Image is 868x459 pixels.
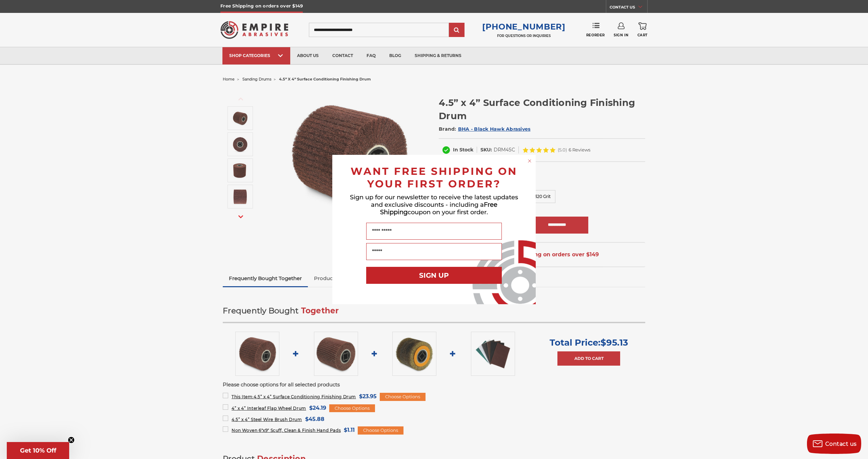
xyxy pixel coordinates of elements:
button: Close teaser [68,437,75,443]
span: Sign up for our newsletter to receive the latest updates and exclusive discounts - including a co... [350,194,518,216]
button: Close dialog [526,158,533,164]
span: WANT FREE SHIPPING ON YOUR FIRST ORDER? [351,165,517,190]
button: Contact us [807,434,861,454]
span: Get 10% Off [20,447,56,454]
span: Free Shipping [380,201,497,216]
button: SIGN UP [366,267,502,284]
span: Contact us [825,441,857,447]
div: Get 10% OffClose teaser [7,442,69,459]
